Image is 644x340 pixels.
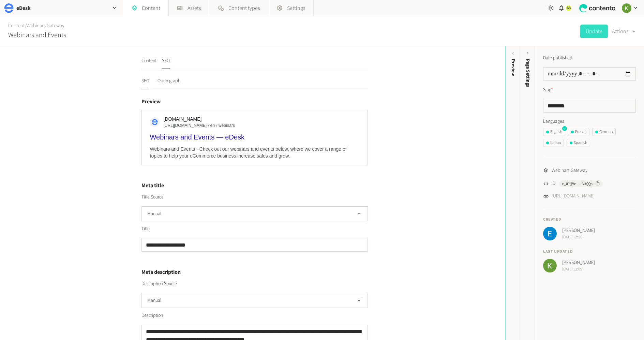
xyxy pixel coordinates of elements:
[8,22,25,29] a: Content
[546,129,562,135] div: English
[27,22,64,29] a: Webinars Gateway
[141,280,177,287] label: Description Source
[612,25,636,38] button: Actions
[141,206,368,221] button: Manual
[552,193,595,200] a: [URL][DOMAIN_NAME]
[543,55,572,62] label: Date published
[16,4,31,12] h2: eDesk
[546,140,561,146] div: Italian
[228,4,260,12] span: Content types
[571,129,586,135] div: French
[562,259,595,266] span: [PERSON_NAME]
[141,77,149,89] button: SEO
[570,140,587,146] div: Spanish
[141,98,368,106] h4: Preview
[567,139,590,147] button: Spanish
[158,77,180,89] button: Open graph
[562,227,595,234] span: [PERSON_NAME]
[8,30,66,40] h2: Webinars and Events
[543,118,636,125] label: Languages
[141,181,368,190] h4: Meta title
[543,128,565,136] button: English
[141,57,156,69] button: Content
[543,259,557,272] img: Keelin Terry
[509,59,516,76] div: Preview
[567,5,571,11] span: 63
[543,217,636,223] h4: Created
[552,180,556,187] span: ID:
[595,129,613,135] div: German
[559,180,603,187] button: c_01jVc...VAQQp
[568,128,589,136] button: French
[141,312,163,319] label: Description
[592,128,616,136] button: German
[562,266,595,272] span: [DATE] 12:09
[141,194,164,201] label: Title Source
[141,293,368,308] button: Manual
[543,139,564,147] button: Italian
[162,57,170,69] button: SEO
[141,268,368,276] h4: Meta description
[543,86,553,93] label: Slug
[25,22,27,29] span: /
[524,59,531,87] span: Page Settings
[150,146,359,159] div: Webinars and Events - Check out our webinars and events below, where we cover a range of topics t...
[543,249,636,255] h4: Last updated
[141,225,150,233] label: Title
[164,122,235,129] span: [URL][DOMAIN_NAME] › en › webinars
[622,3,631,13] img: Keelin Terry
[150,116,359,142] a: [DOMAIN_NAME][URL][DOMAIN_NAME] › en › webinarsWebinars and Events — eDesk
[150,133,359,142] div: Webinars and Events — eDesk
[562,181,593,187] span: c_01jVc...VAQQp
[552,167,587,174] span: Webinars Gateway
[152,119,158,125] img: apple-touch-icon.png
[164,116,235,122] span: [DOMAIN_NAME]
[543,227,557,240] img: Emmanuel Retzepter
[4,3,14,13] img: eDesk
[287,4,305,12] span: Settings
[562,234,595,240] span: [DATE] 12:56
[580,25,608,38] button: Update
